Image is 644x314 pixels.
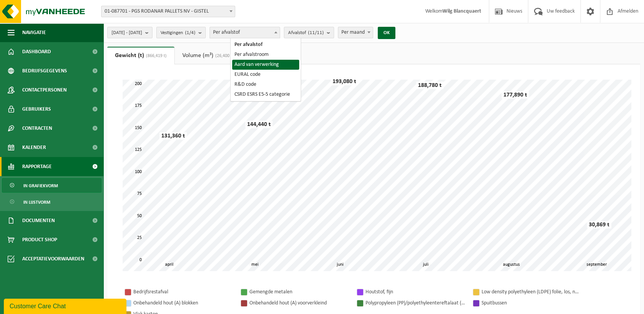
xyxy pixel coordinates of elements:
[22,249,84,268] span: Acceptatievoorwaarden
[232,40,299,50] li: Per afvalstof
[232,90,299,100] li: CSRD ESRS E5-5 categorie
[232,70,299,80] li: EURAL code
[210,27,280,38] span: Per afvalstof
[22,100,51,119] span: Gebruikers
[22,138,46,157] span: Kalender
[482,298,581,308] div: Spuitbussen
[102,6,235,17] span: 01-087701 - PGS RODANAR PALLETS NV - GISTEL
[288,27,324,39] span: Afvalstof
[22,230,57,249] span: Product Shop
[501,91,529,99] div: 177,890 t
[144,54,167,58] span: (866,419 t)
[22,211,55,230] span: Documenten
[107,27,152,38] button: [DATE] - [DATE]
[338,27,373,38] span: Per maand
[232,60,299,70] li: Aard van verwerking
[22,119,52,138] span: Contracten
[22,80,67,100] span: Contactpersonen
[161,27,195,39] span: Vestigingen
[156,27,206,38] button: Vestigingen(1/4)
[22,157,52,176] span: Rapportage
[22,23,46,42] span: Navigatie
[4,297,128,314] iframe: chat widget
[23,195,50,209] span: In lijstvorm
[175,47,245,64] a: Volume (m³)
[133,298,233,308] div: Onbehandeld hout (A) blokken
[107,47,174,64] a: Gewicht (t)
[232,50,299,60] li: Per afvalstroom
[284,27,334,38] button: Afvalstof(11/11)
[587,221,611,229] div: 30,869 t
[331,78,358,85] div: 193,080 t
[365,287,465,297] div: Houtstof, fijn
[308,30,324,35] count: (11/11)
[111,27,142,39] span: [DATE] - [DATE]
[22,42,51,61] span: Dashboard
[159,132,187,140] div: 131,360 t
[22,61,67,80] span: Bedrijfsgegevens
[133,287,233,297] div: Bedrijfsrestafval
[213,54,238,58] span: (26,400 m³)
[249,298,349,308] div: Onbehandeld hout (A) voorverkleind
[2,195,102,209] a: In lijstvorm
[232,80,299,90] li: R&D code
[442,8,481,14] strong: Wilg Blancquaert
[249,287,349,297] div: Gemengde metalen
[23,178,58,193] span: In grafiekvorm
[245,121,273,128] div: 144,440 t
[210,27,280,38] span: Per afvalstof
[416,82,444,89] div: 188,780 t
[338,27,373,38] span: Per maand
[378,27,395,39] button: OK
[101,6,235,17] span: 01-087701 - PGS RODANAR PALLETS NV - GISTEL
[2,178,102,193] a: In grafiekvorm
[365,298,465,308] div: Polypropyleen (PP)/polyethyleentereftalaat (PET) spanbanden
[185,30,195,35] count: (1/4)
[482,287,581,297] div: Low density polyethyleen (LDPE) folie, los, naturel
